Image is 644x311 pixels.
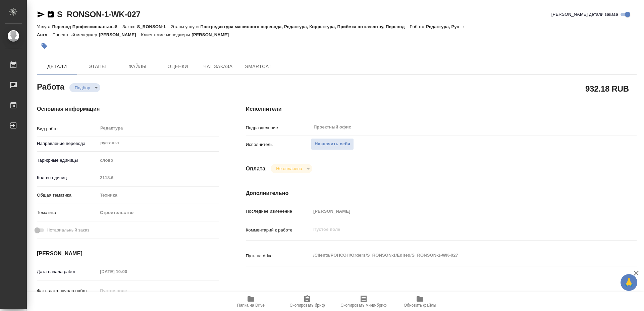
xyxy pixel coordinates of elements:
button: Обновить файлы [392,292,448,311]
p: Заказ: [122,24,137,29]
input: Пустое поле [98,173,219,183]
span: [PERSON_NAME] детали заказа [551,11,618,18]
p: S_RONSON-1 [137,24,171,29]
span: Скопировать бриф [289,303,325,308]
textarea: /Clients/РОНСОН/Orders/S_RONSON-1/Edited/S_RONSON-1-WK-027 [311,250,604,261]
div: Строительство [98,207,219,218]
div: слово [98,155,219,166]
p: Постредактура машинного перевода, Редактура, Корректура, Приёмка по качеству, Перевод [200,24,410,29]
span: Нотариальный заказ [47,227,89,234]
p: Тематика [37,209,98,216]
p: Тарифные единицы [37,157,98,164]
h4: Исполнители [246,105,637,113]
span: SmartCat [242,62,274,71]
h4: Основная информация [37,105,219,113]
p: Проектный менеджер [52,32,99,37]
button: Скопировать ссылку [47,10,55,18]
a: S_RONSON-1-WK-027 [57,10,141,19]
p: Этапы услуги [171,24,200,29]
p: Дата начала работ [37,268,98,275]
p: Факт. дата начала работ [37,288,98,294]
p: Вид работ [37,125,98,132]
div: Подбор [271,164,312,173]
span: Оценки [162,62,194,71]
input: Пустое поле [98,286,156,296]
span: Скопировать мини-бриф [340,303,386,308]
span: 🙏 [623,275,635,290]
input: Пустое поле [98,267,156,276]
button: Назначить себя [311,138,354,150]
span: Папка на Drive [237,303,265,308]
p: Общая тематика [37,192,98,199]
h4: Дополнительно [246,189,637,197]
input: Пустое поле [311,206,604,216]
p: [PERSON_NAME] [192,32,234,37]
span: Детали [41,62,73,71]
p: Последнее изменение [246,208,311,215]
p: Кол-во единиц [37,174,98,181]
h2: Работа [37,80,64,92]
button: Скопировать мини-бриф [335,292,392,311]
span: Файлы [121,62,154,71]
span: Назначить себя [315,140,350,148]
h4: Оплата [246,165,266,173]
button: Добавить тэг [37,39,52,53]
div: Подбор [69,83,100,92]
p: Услуга [37,24,52,29]
button: Папка на Drive [223,292,279,311]
button: Подбор [73,85,92,91]
p: [PERSON_NAME] [99,32,141,37]
button: Не оплачена [274,166,304,171]
h4: [PERSON_NAME] [37,250,219,258]
span: Этапы [81,62,113,71]
h2: 932.18 RUB [585,83,629,94]
p: Направление перевода [37,140,98,147]
p: Перевод Профессиональный [52,24,122,29]
p: Клиентские менеджеры [141,32,192,37]
button: Скопировать ссылку для ЯМессенджера [37,10,45,18]
p: Комментарий к работе [246,227,311,234]
p: Работа [410,24,426,29]
span: Чат заказа [202,62,234,71]
span: Обновить файлы [404,303,436,308]
p: Путь на drive [246,253,311,259]
button: 🙏 [621,274,637,291]
p: Подразделение [246,124,311,131]
p: Исполнитель [246,141,311,148]
div: Техника [98,190,219,201]
button: Скопировать бриф [279,292,335,311]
